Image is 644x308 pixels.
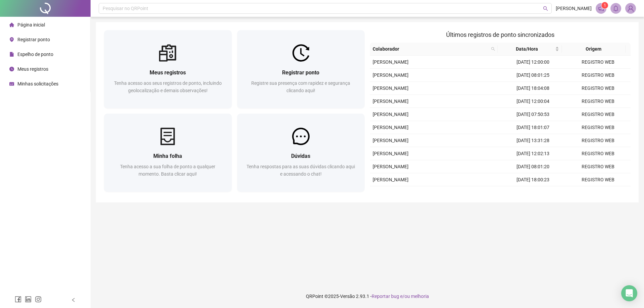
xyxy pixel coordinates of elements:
[566,173,631,186] td: REGISTRO WEB
[15,296,21,303] span: facebook
[500,147,566,160] td: [DATE] 12:02:13
[621,285,637,301] div: Open Intercom Messenger
[114,80,222,93] span: Tenha acesso aos seus registros de ponto, incluindo geolocalização e demais observações!
[17,66,48,72] span: Meus registros
[35,296,42,303] span: instagram
[373,85,409,91] span: [PERSON_NAME]
[500,186,566,199] td: [DATE] 13:30:55
[340,294,355,299] span: Versão
[120,164,215,177] span: Tenha acesso a sua folha de ponto a qualquer momento. Basta clicar aqui!
[500,45,554,53] span: Data/Hora
[9,22,14,27] span: home
[237,114,365,192] a: DúvidasTenha respostas para as suas dúvidas clicando aqui e acessando o chat!
[626,3,636,13] img: 93606
[566,56,631,69] td: REGISTRO WEB
[500,82,566,95] td: [DATE] 18:04:08
[373,72,409,78] span: [PERSON_NAME]
[562,43,626,56] th: Origem
[17,81,58,86] span: Minhas solicitações
[498,43,562,56] th: Data/Hora
[566,134,631,147] td: REGISTRO WEB
[500,173,566,186] td: [DATE] 18:00:23
[500,160,566,173] td: [DATE] 08:01:20
[566,147,631,160] td: REGISTRO WEB
[601,2,608,9] sup: 1
[373,45,488,53] span: Colaborador
[17,37,50,42] span: Registrar ponto
[91,285,644,308] footer: QRPoint © 2025 - 2.93.1 -
[282,69,319,76] span: Registrar ponto
[500,95,566,108] td: [DATE] 12:00:04
[373,138,409,143] span: [PERSON_NAME]
[237,30,365,108] a: Registrar pontoRegistre sua presença com rapidez e segurança clicando aqui!
[9,67,14,71] span: clock-circle
[566,121,631,134] td: REGISTRO WEB
[373,59,409,65] span: [PERSON_NAME]
[500,108,566,121] td: [DATE] 07:50:53
[613,5,619,11] span: bell
[150,69,186,76] span: Meus registros
[500,134,566,147] td: [DATE] 13:31:28
[373,177,409,182] span: [PERSON_NAME]
[500,69,566,82] td: [DATE] 08:01:25
[556,5,592,12] span: [PERSON_NAME]
[604,3,606,8] span: 1
[71,298,76,302] span: left
[17,22,45,27] span: Página inicial
[490,44,496,54] span: search
[566,108,631,121] td: REGISTRO WEB
[17,52,53,57] span: Espelho de ponto
[373,125,409,130] span: [PERSON_NAME]
[9,81,14,86] span: schedule
[291,153,310,159] span: Dúvidas
[9,52,14,57] span: file
[373,151,409,156] span: [PERSON_NAME]
[373,112,409,117] span: [PERSON_NAME]
[104,114,232,192] a: Minha folhaTenha acesso a sua folha de ponto a qualquer momento. Basta clicar aqui!
[566,160,631,173] td: REGISTRO WEB
[566,82,631,95] td: REGISTRO WEB
[500,56,566,69] td: [DATE] 12:00:00
[25,296,32,303] span: linkedin
[566,95,631,108] td: REGISTRO WEB
[491,47,495,51] span: search
[153,153,182,159] span: Minha folha
[251,80,350,93] span: Registre sua presença com rapidez e segurança clicando aqui!
[372,294,429,299] span: Reportar bug e/ou melhoria
[598,5,604,11] span: notification
[543,6,548,11] span: search
[247,164,355,177] span: Tenha respostas para as suas dúvidas clicando aqui e acessando o chat!
[446,31,554,38] span: Últimos registros de ponto sincronizados
[373,99,409,104] span: [PERSON_NAME]
[566,186,631,199] td: REGISTRO WEB
[566,69,631,82] td: REGISTRO WEB
[104,30,232,108] a: Meus registrosTenha acesso aos seus registros de ponto, incluindo geolocalização e demais observa...
[500,121,566,134] td: [DATE] 18:01:07
[373,164,409,169] span: [PERSON_NAME]
[9,37,14,42] span: environment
